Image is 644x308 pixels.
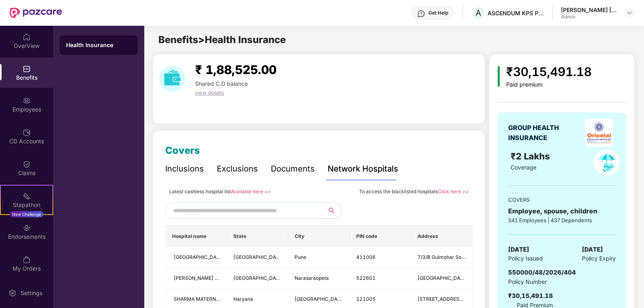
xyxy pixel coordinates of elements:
span: Narasaraopeta [295,275,329,281]
td: Maharashtra [227,247,288,268]
td: Pune [288,247,349,268]
div: ₹30,15,491.18 [508,291,553,301]
span: Covers [165,145,200,156]
span: Shared C.D balance [195,80,248,87]
span: [DATE] [508,245,529,254]
div: Health Insurance [66,41,131,49]
img: svg+xml;base64,PHN2ZyBpZD0iU2V0dGluZy0yMHgyMCIgeG1sbnM9Imh0dHA6Ly93d3cudzMub3JnLzIwMDAvc3ZnIiB3aW... [8,289,17,297]
span: [GEOGRAPHIC_DATA] [295,296,345,302]
th: Hospital name [166,225,227,247]
span: [GEOGRAPHIC_DATA] [233,254,284,260]
span: Hospital name [172,233,220,240]
th: City [288,225,349,247]
img: svg+xml;base64,PHN2ZyBpZD0iRW1wbG95ZWVzIiB4bWxucz0iaHR0cDovL3d3dy53My5vcmcvMjAwMC9zdmciIHdpZHRoPS... [23,97,31,105]
img: svg+xml;base64,PHN2ZyB4bWxucz0iaHR0cDovL3d3dy53My5vcmcvMjAwMC9zdmciIHdpZHRoPSIyMSIgaGVpZ2h0PSIyMC... [23,192,31,200]
div: ASCENDUM KPS PRIVATE LIMITED [488,9,544,17]
td: Palnadu Road, Beside Municiple Library [411,268,472,289]
div: Admin [561,14,617,20]
span: [DATE] [582,245,603,254]
div: Exclusions [217,163,258,175]
img: svg+xml;base64,PHN2ZyBpZD0iQ2xhaW0iIHhtbG5zPSJodHRwOi8vd3d3LnczLm9yZy8yMDAwL3N2ZyIgd2lkdGg9IjIwIi... [23,160,31,168]
span: Policy Issued [508,254,543,263]
span: 550000/48/2026/404 [508,269,576,276]
a: Available here >> [231,188,271,194]
span: 7/3/B Gulmohar Society, Phase 1 Behind [GEOGRAPHIC_DATA] [418,254,562,260]
img: svg+xml;base64,PHN2ZyBpZD0iRHJvcGRvd24tMzJ4MzIiIHhtbG5zPSJodHRwOi8vd3d3LnczLm9yZy8yMDAwL3N2ZyIgd2... [626,10,633,16]
span: Address [418,233,466,240]
div: Documents [271,163,315,175]
span: 522601 [356,275,376,281]
img: insurerLogo [585,119,613,147]
td: Narasaraopeta [288,268,349,289]
span: [GEOGRAPHIC_DATA] [174,254,224,260]
span: view details [195,89,224,96]
span: Haryana [233,296,253,302]
span: A [476,8,481,18]
span: SHARMA MATERNITY & EYE CENTRE [174,296,259,302]
span: Policy Expiry [582,254,616,263]
td: SRI SRINIVASA MOTHER AND CHILD HOSPITAL [166,268,227,289]
div: ₹30,15,491.18 [506,62,592,81]
span: ₹2 Lakhs [511,151,553,161]
div: Network Hospitals [328,163,398,175]
span: search [322,207,342,214]
button: search [322,203,342,219]
div: Paid premium [506,81,592,88]
th: State [227,225,288,247]
img: policyIcon [594,149,620,176]
div: 541 Employees | 437 Dependents [508,216,616,224]
span: ₹ 1,88,525.00 [195,62,276,77]
img: svg+xml;base64,PHN2ZyBpZD0iSG9tZSIgeG1sbnM9Imh0dHA6Ly93d3cudzMub3JnLzIwMDAvc3ZnIiB3aWR0aD0iMjAiIG... [23,33,31,41]
span: 121005 [356,296,376,302]
span: Pune [295,254,306,260]
div: Employee, spouse, children [508,206,616,216]
span: [PERSON_NAME] MOTHER AND CHILD HOSPITAL [174,275,289,281]
div: Settings [18,289,45,297]
span: 411006 [356,254,376,260]
a: Click here >> [438,188,469,194]
img: svg+xml;base64,PHN2ZyBpZD0iTXlfT3JkZXJzIiBkYXRhLW5hbWU9Ik15IE9yZGVycyIgeG1sbnM9Imh0dHA6Ly93d3cudz... [23,256,31,264]
img: svg+xml;base64,PHN2ZyBpZD0iQ0RfQWNjb3VudHMiIGRhdGEtbmFtZT0iQ0QgQWNjb3VudHMiIHhtbG5zPSJodHRwOi8vd3... [23,128,31,136]
td: SHREE HOSPITAL [166,247,227,268]
td: 7/3/B Gulmohar Society, Phase 1 Behind Radisson Blu Hotel [411,247,472,268]
span: [GEOGRAPHIC_DATA] [233,275,284,281]
span: To access the blacklisted hospitals [359,188,438,194]
span: Coverage [511,164,536,171]
div: COVERS [508,196,616,204]
td: Andhra Pradesh [227,268,288,289]
div: GROUP HEALTH INSURANCE [508,123,579,143]
span: [STREET_ADDRESS][PERSON_NAME] [418,296,505,302]
th: Address [411,225,472,247]
span: Policy Number [508,278,547,285]
img: svg+xml;base64,PHN2ZyBpZD0iQmVuZWZpdHMiIHhtbG5zPSJodHRwOi8vd3d3LnczLm9yZy8yMDAwL3N2ZyIgd2lkdGg9Ij... [23,65,31,73]
img: New Pazcare Logo [10,8,62,18]
div: Stepathon [1,201,52,209]
span: Latest cashless hospital list [169,188,231,194]
img: svg+xml;base64,PHN2ZyBpZD0iSGVscC0zMngzMiIgeG1sbnM9Imh0dHA6Ly93d3cudzMub3JnLzIwMDAvc3ZnIiB3aWR0aD... [417,10,425,18]
img: icon [498,66,500,87]
span: [GEOGRAPHIC_DATA] [418,275,468,281]
div: [PERSON_NAME] [PERSON_NAME] [561,6,617,14]
img: download [159,66,185,92]
th: PIN code [350,225,411,247]
div: New Challenge [10,211,44,217]
div: Inclusions [165,163,204,175]
span: Benefits > Health Insurance [158,34,286,45]
div: Get Help [428,10,448,16]
img: svg+xml;base64,PHN2ZyBpZD0iRW5kb3JzZW1lbnRzIiB4bWxucz0iaHR0cDovL3d3dy53My5vcmcvMjAwMC9zdmciIHdpZH... [23,224,31,232]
